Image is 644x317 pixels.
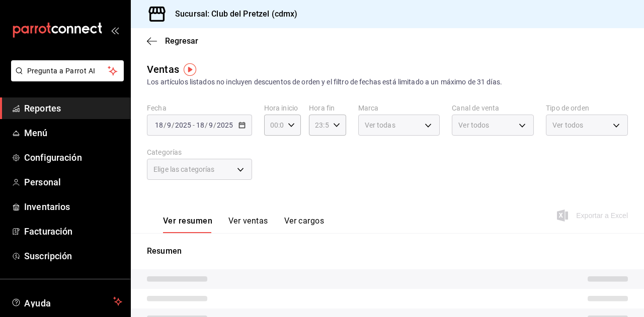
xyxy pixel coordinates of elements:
[24,126,122,140] span: Menú
[24,295,109,307] span: Ayuda
[154,121,164,129] input: --
[147,104,252,112] label: Fecha
[365,120,395,130] span: Ver todas
[163,216,212,233] button: Ver resumen
[184,63,196,76] img: Tooltip marker
[164,121,167,129] span: /
[163,216,324,233] div: navigation tabs
[458,120,489,130] span: Ver todos
[167,8,297,20] h3: Sucursal: Club del Pretzel (cdmx)
[7,73,124,83] a: Pregunta a Parrot AI
[358,104,440,112] label: Marca
[147,62,179,77] div: Ventas
[24,200,122,214] span: Inventarios
[284,216,325,233] button: Ver cargos
[213,121,216,129] span: /
[24,249,122,263] span: Suscripción
[546,104,628,112] label: Tipo de orden
[111,26,119,34] button: open_drawer_menu
[153,164,215,174] span: Elige las categorías
[165,36,198,46] span: Regresar
[205,121,208,129] span: /
[11,60,124,81] button: Pregunta a Parrot AI
[147,245,628,257] p: Resumen
[24,225,122,238] span: Facturación
[228,216,268,233] button: Ver ventas
[208,121,213,129] input: --
[167,121,172,129] input: --
[24,175,122,189] span: Personal
[175,121,192,129] input: ----
[264,104,301,112] label: Hora inicio
[193,121,195,129] span: -
[24,151,122,164] span: Configuración
[147,149,252,156] label: Categorías
[452,104,534,112] label: Canal de venta
[172,121,175,129] span: /
[24,101,122,115] span: Reportes
[196,121,205,129] input: --
[147,77,628,87] div: Los artículos listados no incluyen descuentos de orden y el filtro de fechas está limitado a un m...
[309,104,346,112] label: Hora fin
[552,120,583,130] span: Ver todos
[27,66,108,76] span: Pregunta a Parrot AI
[216,121,233,129] input: ----
[147,36,198,46] button: Regresar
